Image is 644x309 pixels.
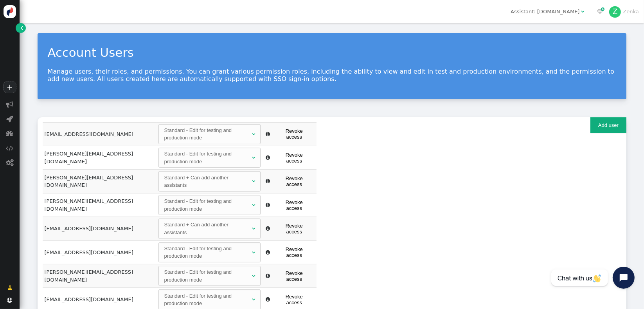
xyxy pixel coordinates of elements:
[7,115,13,123] span: 
[266,132,270,137] span: 
[43,217,157,240] td: [EMAIL_ADDRESS][DOMAIN_NAME]
[274,292,314,307] button: Revoke access
[43,193,157,217] td: [PERSON_NAME][EMAIL_ADDRESS][DOMAIN_NAME]
[6,101,14,108] span: 
[43,122,157,146] td: [EMAIL_ADDRESS][DOMAIN_NAME]
[3,81,16,93] a: +
[6,130,14,137] span: 
[6,145,14,152] span: 
[252,273,255,278] span: 
[164,126,250,142] div: Standard - Edit for testing and production mode
[252,250,255,255] span: 
[266,297,270,302] span: 
[597,9,603,14] span: 
[590,117,626,133] button: Add user
[511,8,579,16] div: Assistant: [DOMAIN_NAME]
[7,284,12,292] span: 
[164,174,250,189] div: Standard + Can add another assistants
[274,244,314,260] button: Revoke access
[581,9,585,14] span: 
[274,173,314,189] button: Revoke access
[4,5,16,18] img: logo-icon.svg
[48,68,616,83] p: Manage users, their roles, and permissions. You can grant various permission roles, including the...
[164,197,250,213] div: Standard - Edit for testing and production mode
[266,250,270,255] span: 
[43,170,157,193] td: [PERSON_NAME][EMAIL_ADDRESS][DOMAIN_NAME]
[274,150,314,166] button: Revoke access
[164,268,250,284] div: Standard - Edit for testing and production mode
[266,155,270,160] span: 
[2,281,17,295] a: 
[20,24,23,32] span: 
[609,9,639,14] a: ZZenka
[164,221,250,236] div: Standard + Can add another assistants
[43,264,157,287] td: [PERSON_NAME][EMAIL_ADDRESS][DOMAIN_NAME]
[164,150,250,165] div: Standard - Edit for testing and production mode
[274,221,314,237] button: Revoke access
[252,226,255,231] span: 
[266,179,270,184] span: 
[6,159,14,166] span: 
[252,155,255,160] span: 
[252,179,255,184] span: 
[274,197,314,213] button: Revoke access
[266,202,270,208] span: 
[274,268,314,284] button: Revoke access
[164,292,250,307] div: Standard - Edit for testing and production mode
[43,146,157,170] td: [PERSON_NAME][EMAIL_ADDRESS][DOMAIN_NAME]
[274,126,314,142] button: Revoke access
[266,226,270,231] span: 
[252,297,255,302] span: 
[266,273,270,278] span: 
[7,298,13,303] span: 
[43,240,157,264] td: [EMAIL_ADDRESS][DOMAIN_NAME]
[164,245,250,260] div: Standard - Edit for testing and production mode
[252,132,255,137] span: 
[16,23,25,33] a: 
[609,6,621,18] div: Z
[48,43,616,61] div: Account Users
[252,202,255,208] span: 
